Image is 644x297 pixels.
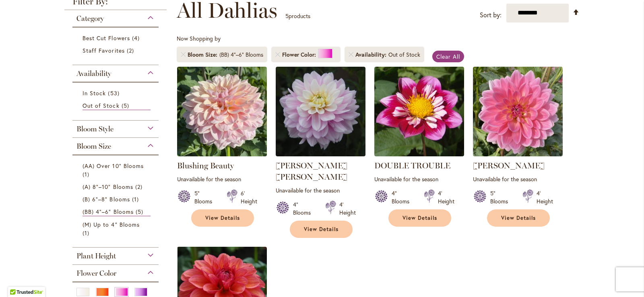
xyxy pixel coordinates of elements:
a: [PERSON_NAME] [PERSON_NAME] [276,161,347,182]
span: (AA) Over 10" Blooms [83,162,144,170]
span: View Details [501,215,536,221]
a: [PERSON_NAME] [473,161,545,170]
span: Availability [76,69,111,78]
label: Sort by: [480,8,502,23]
a: Blushing Beauty [177,150,267,158]
a: DOUBLE TROUBLE [374,150,464,158]
img: Charlotte Mae [276,67,365,156]
div: 4' Height [339,201,356,217]
span: View Details [205,215,240,221]
span: 2 [135,182,144,191]
p: Unavailable for the season [374,175,464,183]
span: Plant Height [76,252,116,260]
div: 4" Blooms [293,201,316,217]
span: 2 [127,46,136,55]
img: Gerrie Hoek [473,67,563,156]
span: In Stock [83,89,106,97]
span: 5 [136,207,145,216]
span: Best Cut Flowers [83,34,130,42]
span: 5 [285,12,289,20]
a: View Details [487,209,550,227]
a: (AA) Over 10" Blooms 1 [83,162,151,178]
span: 53 [108,89,121,97]
div: 4' Height [438,189,454,205]
span: (A) 8"–10" Blooms [83,183,133,190]
span: 5 [122,101,131,110]
span: 1 [83,229,91,237]
p: products [285,10,310,23]
a: (BB) 4"–6" Blooms 5 [83,207,151,216]
span: (B) 6"–8" Blooms [83,195,130,203]
p: Unavailable for the season [473,175,563,183]
a: Remove Availability Out of Stock [349,52,353,57]
span: 1 [83,170,91,178]
a: In Stock 53 [83,89,151,97]
a: View Details [290,221,353,238]
span: 4 [132,34,142,42]
img: Blushing Beauty [177,67,267,156]
p: Unavailable for the season [276,186,365,194]
a: Best Cut Flowers [83,34,151,42]
a: Clear All [432,51,464,62]
a: DOUBLE TROUBLE [374,161,450,170]
span: Now Shopping by [177,35,221,42]
div: (BB) 4"–6" Blooms [219,51,263,59]
div: 4" Blooms [392,189,414,205]
a: (M) Up to 4" Blooms 1 [83,220,151,237]
span: (BB) 4"–6" Blooms [83,208,134,215]
a: View Details [388,209,451,227]
p: Unavailable for the season [177,175,267,183]
div: 5" Blooms [490,189,513,205]
a: (A) 8"–10" Blooms 2 [83,182,151,191]
iframe: Launch Accessibility Center [6,268,29,291]
span: Availability [355,51,388,59]
a: View Details [191,209,254,227]
a: Remove Flower Color Pink [275,52,280,57]
span: View Details [304,226,339,233]
a: Staff Favorites [83,46,151,55]
a: Charlotte Mae [276,150,365,158]
a: Blushing Beauty [177,161,234,170]
a: (B) 6"–8" Blooms 1 [83,195,151,203]
span: Flower Color [282,51,318,59]
img: DOUBLE TROUBLE [374,67,464,156]
span: Bloom Style [76,125,114,133]
a: Remove Bloom Size (BB) 4"–6" Blooms [181,52,186,57]
span: Bloom Size [188,51,219,59]
span: Category [76,14,104,23]
div: 4' Height [537,189,553,205]
span: View Details [402,215,437,221]
div: 5" Blooms [194,189,217,205]
span: 1 [132,195,141,203]
div: 6' Height [241,189,257,205]
span: Clear All [436,53,460,60]
a: Out of Stock 5 [83,101,151,110]
span: Bloom Size [76,142,111,151]
div: Out of Stock [388,51,420,59]
span: (M) Up to 4" Blooms [83,221,140,228]
span: Staff Favorites [83,47,125,54]
a: Gerrie Hoek [473,150,563,158]
span: Out of Stock [83,102,120,109]
span: Flower Color [76,269,116,278]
